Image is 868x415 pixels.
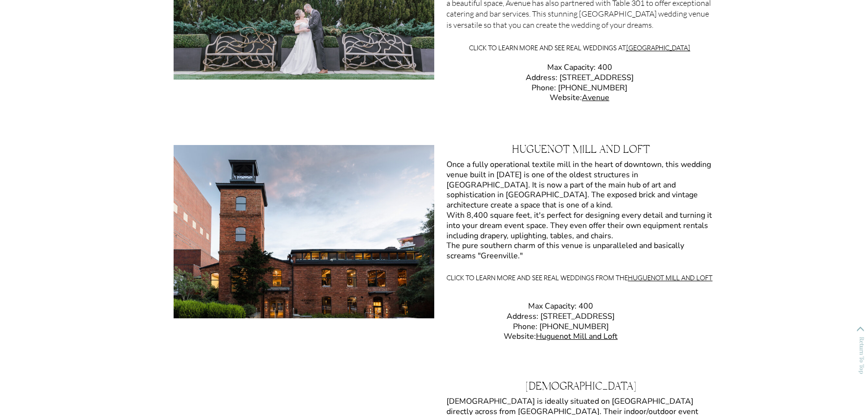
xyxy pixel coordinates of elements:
h3: [DEMOGRAPHIC_DATA] [434,382,728,398]
a: Huguenot Mill and Loft [628,273,712,282]
p: Max Capacity: 400 Address: [STREET_ADDRESS] Phone: [PHONE_NUMBER] Website: [446,62,713,106]
p: Click to learn more and see real weddings at [446,43,713,54]
a: [GEOGRAPHIC_DATA] [626,43,690,52]
h3: Huguenot Mill and Loft [434,145,728,161]
p: Once a fully operational textile mill in the heart of downtown, this wedding venue built in [DATE... [446,160,713,265]
a: Avenue [582,92,609,103]
p: Max Capacity: 400 Address: [STREET_ADDRESS] Phone: [PHONE_NUMBER] Website: [446,301,675,346]
p: Click to learn more and see real weddings from the [446,273,713,284]
a: Huguenot Mill and Loft [536,331,618,342]
p: Return To Top [856,333,865,377]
